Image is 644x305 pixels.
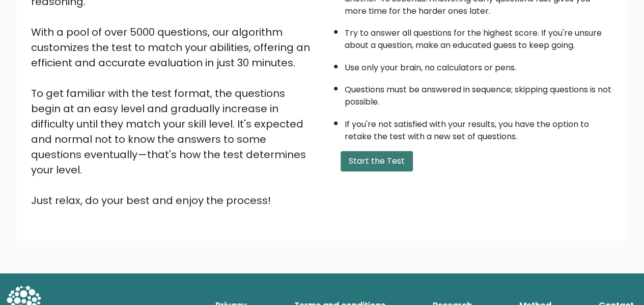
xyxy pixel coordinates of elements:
[345,57,613,74] li: Use only your brain, no calculators or pens.
[341,151,413,171] button: Start the Test
[345,113,613,143] li: If you're not satisfied with your results, you have the option to retake the test with a new set ...
[345,79,613,108] li: Questions must be answered in sequence; skipping questions is not possible.
[345,22,613,52] li: Try to answer all questions for the highest score. If you're unsure about a question, make an edu...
